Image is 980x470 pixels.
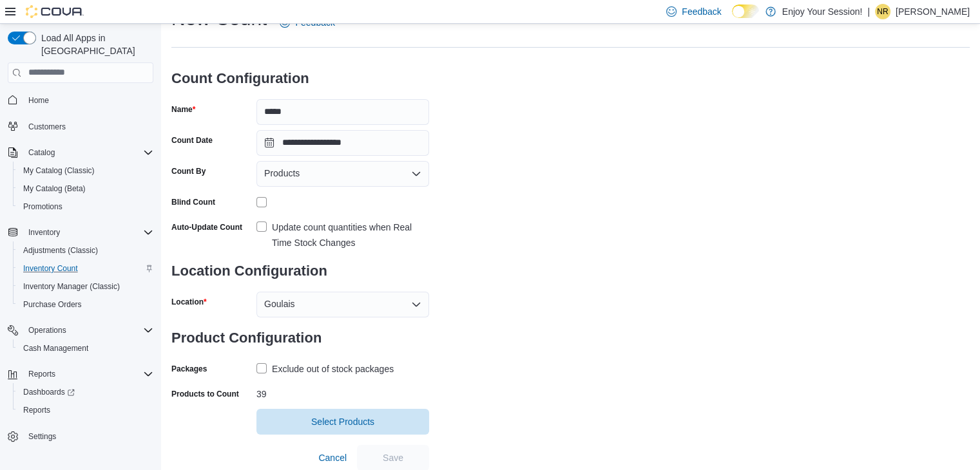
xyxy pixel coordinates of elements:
button: Purchase Orders [13,296,159,314]
button: My Catalog (Classic) [13,162,159,180]
button: Adjustments (Classic) [13,241,159,259]
span: Reports [23,366,153,382]
label: Count Date [171,135,213,146]
h3: Location Configuration [171,250,429,292]
a: Dashboards [18,384,80,400]
span: Adjustments (Classic) [18,243,153,258]
button: Inventory Count [13,259,159,277]
span: Promotions [18,199,153,214]
button: Reports [23,366,61,382]
span: Customers [28,122,66,132]
button: Operations [3,321,159,339]
span: Catalog [23,145,153,160]
div: Blind Count [171,197,215,207]
span: Operations [28,325,66,335]
span: Settings [23,428,153,444]
button: Reports [3,365,159,383]
span: My Catalog (Beta) [23,183,86,194]
a: Cash Management [18,341,93,356]
span: Adjustments (Classic) [23,245,98,256]
p: | [867,4,870,19]
span: Cancel [318,451,347,464]
span: Load All Apps in [GEOGRAPHIC_DATA] [36,32,153,57]
p: Enjoy Your Session! [782,4,863,19]
button: Open list of options [411,299,421,310]
a: Customers [23,119,71,135]
span: Inventory Manager (Classic) [23,281,120,292]
button: Inventory [3,223,159,241]
span: Reports [23,405,50,415]
label: Location [171,297,207,307]
span: Select Products [311,415,374,428]
label: Products to Count [171,389,239,399]
button: Select Products [256,409,429,435]
span: Save [383,451,403,464]
a: Settings [23,429,61,444]
span: Home [28,95,49,106]
span: Reports [18,402,153,418]
input: Press the down key to open a popover containing a calendar. [256,130,429,156]
button: Reports [13,401,159,419]
p: [PERSON_NAME] [896,4,970,19]
span: Cash Management [23,343,88,353]
button: Settings [3,427,159,446]
span: Goulais [264,296,294,312]
button: Promotions [13,198,159,216]
a: Inventory Count [18,261,83,276]
button: Open list of options [411,169,421,179]
h3: Product Configuration [171,317,429,359]
button: Cash Management [13,339,159,357]
span: NR [877,4,888,19]
a: Purchase Orders [18,297,87,312]
button: Customers [3,117,159,136]
span: Inventory [28,227,60,238]
div: Natasha Raymond [875,4,890,19]
button: Catalog [3,144,159,162]
span: Reports [28,369,55,379]
div: Update count quantities when Real Time Stock Changes [272,220,429,250]
span: Operations [23,323,153,338]
a: Promotions [18,199,68,214]
span: My Catalog (Classic) [18,163,153,178]
span: Purchase Orders [23,299,82,310]
span: Inventory [23,225,153,240]
label: Auto-Update Count [171,222,242,232]
span: Customers [23,118,153,135]
a: Home [23,93,54,108]
button: Inventory Manager (Classic) [13,277,159,296]
span: Purchase Orders [18,297,153,312]
span: Promotions [23,202,62,212]
a: My Catalog (Beta) [18,181,91,196]
div: Exclude out of stock packages [272,361,394,377]
button: Operations [23,323,72,338]
span: Dashboards [23,387,75,397]
div: 39 [256,384,429,399]
span: Feedback [682,5,721,18]
input: Dark Mode [732,5,759,18]
label: Name [171,104,195,115]
span: My Catalog (Beta) [18,181,153,196]
a: My Catalog (Classic) [18,163,100,178]
a: Dashboards [13,383,159,401]
span: Home [23,92,153,108]
img: Cova [26,5,84,18]
span: Inventory Manager (Classic) [18,279,153,294]
button: My Catalog (Beta) [13,180,159,198]
button: Home [3,91,159,109]
a: Adjustments (Classic) [18,243,103,258]
span: Inventory Count [18,261,153,276]
span: Settings [28,431,56,442]
span: Cash Management [18,341,153,356]
a: Inventory Manager (Classic) [18,279,125,294]
button: Catalog [23,145,60,160]
a: Reports [18,402,55,418]
span: Inventory Count [23,263,78,274]
span: Products [264,165,300,181]
h3: Count Configuration [171,58,429,99]
span: Catalog [28,147,55,158]
label: Packages [171,364,207,374]
label: Count By [171,166,206,176]
span: Dashboards [18,384,153,400]
button: Inventory [23,225,65,240]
